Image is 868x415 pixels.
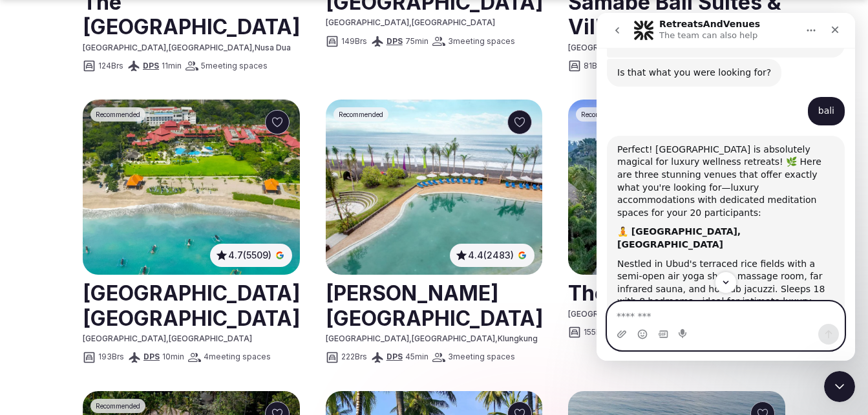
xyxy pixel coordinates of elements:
div: Recommended [90,107,145,122]
a: DPS [143,352,160,361]
iframe: Intercom live chat [597,13,855,361]
a: See Wyndham Tamansari Jivva Resort Bali [326,100,543,275]
button: Scroll to bottom [118,259,140,281]
span: 193 Brs [98,352,124,363]
span: 81 Brs [584,61,604,72]
span: , [166,43,169,52]
a: DPS [386,36,403,46]
span: [GEOGRAPHIC_DATA] [169,334,252,343]
a: DPS [143,61,159,70]
img: Wyndham Tamansari Jivva Resort Bali [326,100,543,275]
span: 45 min [405,352,429,363]
span: , [409,334,412,343]
span: Klungkung [498,334,538,343]
a: View venue [326,276,543,334]
span: [GEOGRAPHIC_DATA] [83,43,166,52]
button: Gif picker [61,316,72,326]
span: 10 min [162,352,184,363]
span: Recommended [96,110,140,119]
span: [GEOGRAPHIC_DATA] [412,334,495,343]
span: [GEOGRAPHIC_DATA] [169,43,252,52]
div: Recommended [576,107,631,122]
div: Recommended [333,107,388,122]
div: Perfect! [GEOGRAPHIC_DATA] is absolutely magical for luxury wellness retreats! 🌿 Here are three s... [21,131,238,207]
span: [GEOGRAPHIC_DATA] [83,334,166,343]
h2: The Mansion Ubud [568,276,785,308]
span: [GEOGRAPHIC_DATA] [326,17,409,27]
div: Nestled in Ubud's terraced rice fields with a semi-open air yoga shala, massage room, far infrare... [21,245,238,308]
a: See Holiday Inn Resort Baruna Bali [83,100,300,275]
span: [GEOGRAPHIC_DATA] [568,43,651,52]
span: [GEOGRAPHIC_DATA] [326,334,409,343]
a: DPS [386,352,403,361]
span: , [409,17,412,27]
span: Recommended [96,401,140,410]
img: Holiday Inn Resort Baruna Bali [83,100,300,275]
h2: [GEOGRAPHIC_DATA] [GEOGRAPHIC_DATA] [83,276,300,334]
span: 124 Brs [98,61,123,72]
b: 🧘 [GEOGRAPHIC_DATA], [GEOGRAPHIC_DATA] [21,213,144,237]
span: 149 Brs [341,36,367,47]
span: Nusa Dua [255,43,291,52]
textarea: Message… [11,289,248,311]
button: Emoji picker [41,316,51,326]
span: 75 min [405,36,429,47]
a: View venue [83,276,300,334]
span: Recommended [581,110,626,119]
div: Recommended [90,399,145,413]
button: Upload attachment [20,316,30,326]
button: Send a message… [222,311,242,332]
span: , [166,334,169,343]
span: , [252,43,255,52]
button: 4.7(5509) [215,249,287,262]
span: 3 meeting spaces [448,36,515,47]
span: 4 meeting spaces [204,352,271,363]
span: 4.7 (5509) [228,249,271,262]
span: 5 meeting spaces [201,61,268,72]
iframe: Intercom live chat [824,371,855,402]
span: 3 meeting spaces [448,352,515,363]
a: View venue [568,276,785,308]
img: The Mansion Ubud [568,100,785,275]
button: Start recording [82,316,92,326]
span: Recommended [339,110,383,119]
span: 4.4 (2483) [468,249,514,262]
span: 222 Brs [341,352,367,363]
span: [GEOGRAPHIC_DATA] [568,309,651,319]
a: See The Mansion Ubud [568,100,785,275]
span: [GEOGRAPHIC_DATA] [412,17,495,27]
span: 11 min [162,61,182,72]
span: , [495,334,498,343]
h2: [PERSON_NAME][GEOGRAPHIC_DATA] [326,276,543,334]
button: 4.4(2483) [455,249,529,262]
span: 155 Brs [584,327,608,338]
